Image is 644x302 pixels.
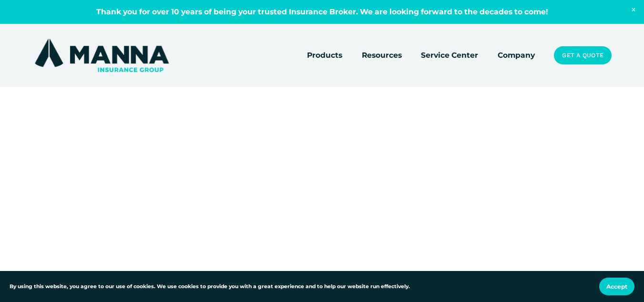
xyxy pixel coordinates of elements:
[498,49,535,62] a: Company
[362,49,402,62] a: folder dropdown
[554,46,612,64] a: Get a Quote
[362,49,402,61] span: Resources
[32,37,171,74] img: Manna Insurance Group
[606,283,627,290] span: Accept
[307,49,342,61] span: Products
[599,278,634,295] button: Accept
[307,49,342,62] a: folder dropdown
[10,282,410,291] p: By using this website, you agree to our use of cookies. We use cookies to provide you with a grea...
[421,49,478,62] a: Service Center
